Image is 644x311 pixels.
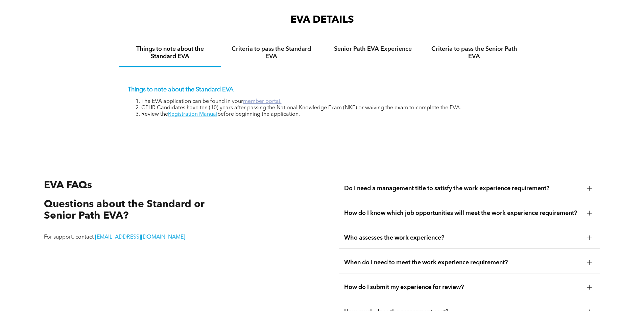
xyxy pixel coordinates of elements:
[125,45,215,60] h4: Things to note about the Standard EVA
[44,235,94,240] span: For support, contact
[290,15,354,25] span: EVA DETAILS
[141,98,517,105] li: The EVA application can be found in your
[344,234,582,242] span: Who assesses the work experience?
[141,105,517,111] li: CPHR Candidates have ten (10) years after passing the National Knowledge Exam (NKE) or waiving th...
[344,259,582,266] span: When do I need to meet the work experience requirement?
[344,284,582,291] span: How do I submit my experience for review?
[95,235,185,240] a: [EMAIL_ADDRESS][DOMAIN_NAME]
[344,185,582,192] span: Do I need a management title to satisfy the work experience requirement?
[128,86,517,93] p: Things to note about the Standard EVA
[44,199,205,221] span: Questions about the Standard or Senior Path EVA?
[168,112,217,117] a: Registration Manual
[430,45,519,60] h4: Criteria to pass the Senior Path EVA
[44,180,92,191] span: EVA FAQs
[141,111,517,118] li: Review the before beginning the application.
[227,45,316,60] h4: Criteria to pass the Standard EVA
[344,209,582,217] span: How do I know which job opportunities will meet the work experience requirement?
[328,45,418,53] h4: Senior Path EVA Experience
[243,99,282,104] a: member portal.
